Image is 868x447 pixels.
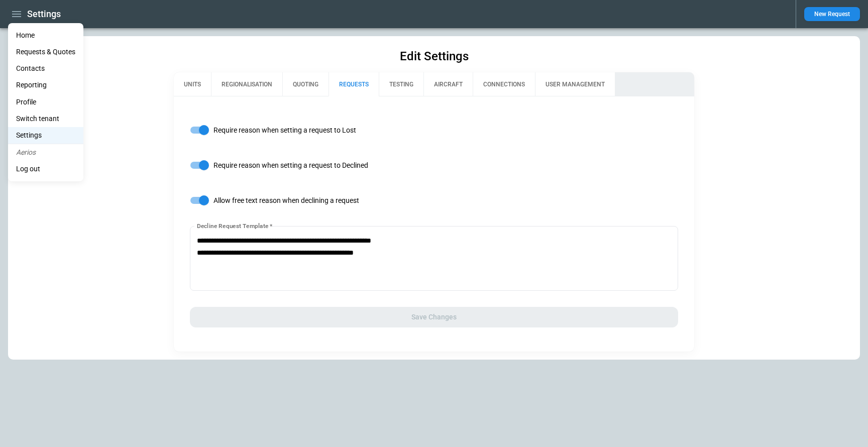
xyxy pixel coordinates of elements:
li: Switch tenant [8,110,83,127]
li: Log out [8,161,83,177]
li: Aerios [8,144,83,161]
a: Requests & Quotes [8,44,83,60]
a: Contacts [8,60,83,77]
a: Profile [8,94,83,110]
a: Settings [8,127,83,144]
a: Home [8,27,83,44]
a: Reporting [8,77,83,93]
